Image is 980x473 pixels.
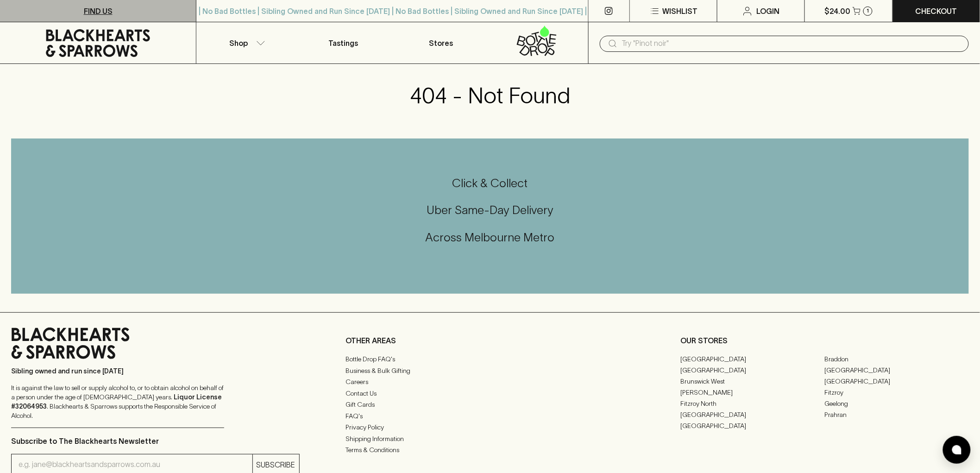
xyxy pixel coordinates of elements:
[825,398,969,409] a: Geelong
[11,383,224,420] p: It is against the law to sell or supply alcohol to, or to obtain alcohol on behalf of a person un...
[680,398,824,409] a: Fitzroy North
[11,366,224,376] p: Sibling owned and run since [DATE]
[11,230,969,245] h5: Across Melbourne Metro
[11,435,300,447] p: Subscribe to The Blackhearts Newsletter
[825,365,969,376] a: [GEOGRAPHIC_DATA]
[346,433,634,444] a: Shipping Information
[680,409,824,420] a: [GEOGRAPHIC_DATA]
[346,377,634,388] a: Careers
[11,139,969,294] div: Call to action block
[680,365,824,376] a: [GEOGRAPHIC_DATA]
[825,6,851,17] p: $24.00
[346,388,634,399] a: Contact Us
[825,353,969,365] a: Braddon
[257,459,295,470] p: SUBSCRIBE
[295,22,392,63] a: Tastings
[680,353,824,365] a: [GEOGRAPHIC_DATA]
[825,387,969,398] a: Fitzroy
[392,22,490,63] a: Stores
[662,6,697,17] p: Wishlist
[328,38,358,49] p: Tastings
[346,445,634,456] a: Terms & Conditions
[825,376,969,387] a: [GEOGRAPHIC_DATA]
[680,335,969,346] p: OUR STORES
[346,335,634,346] p: OTHER AREAS
[229,38,248,49] p: Shop
[952,445,961,454] img: bubble-icon
[680,376,824,387] a: Brunswick West
[680,387,824,398] a: [PERSON_NAME]
[19,457,252,472] input: e.g. jane@blackheartsandsparrows.com.au
[11,202,969,218] h5: Uber Same-Day Delivery
[196,22,294,63] button: Shop
[84,6,113,17] p: FIND US
[346,399,634,410] a: Gift Cards
[757,6,780,17] p: Login
[410,82,570,108] h3: 404 - Not Found
[825,409,969,420] a: Prahran
[11,176,969,191] h5: Click & Collect
[346,410,634,422] a: FAQ's
[429,38,453,49] p: Stores
[916,6,957,17] p: Checkout
[867,8,869,13] p: 1
[346,422,634,433] a: Privacy Policy
[346,365,634,376] a: Business & Bulk Gifting
[346,354,634,365] a: Bottle Drop FAQ's
[680,420,824,431] a: [GEOGRAPHIC_DATA]
[622,36,961,51] input: Try "Pinot noir"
